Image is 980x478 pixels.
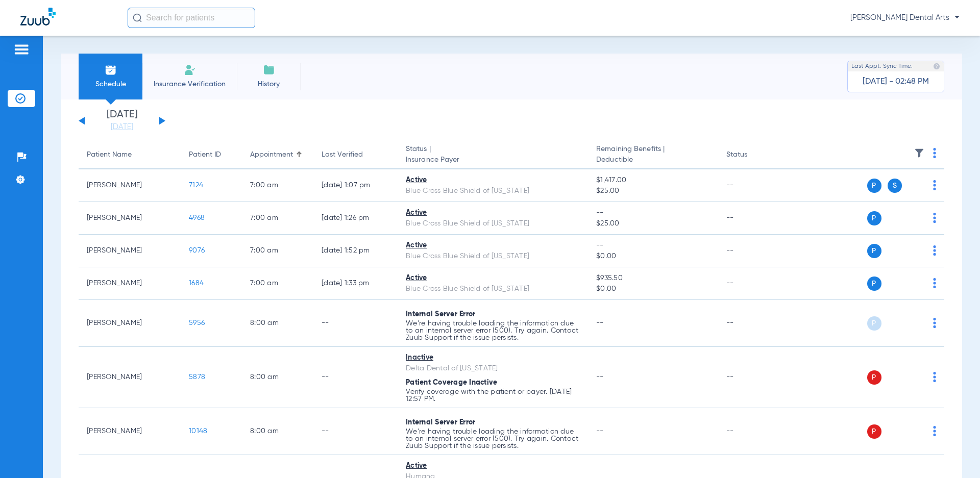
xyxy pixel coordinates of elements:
[242,408,313,455] td: 8:00 AM
[313,408,398,455] td: --
[79,408,181,455] td: [PERSON_NAME]
[406,379,497,386] span: Patient Coverage Inactive
[406,320,580,341] p: We’re having trouble loading the information due to an internal server error (500). Try again. Co...
[867,424,881,439] span: P
[867,179,881,193] span: P
[867,276,881,291] span: P
[588,141,718,169] th: Remaining Benefits |
[189,427,207,435] span: 10148
[596,240,709,251] span: --
[406,251,580,262] div: Blue Cross Blue Shield of [US_STATE]
[933,278,936,288] img: group-dot-blue.svg
[718,300,787,347] td: --
[596,427,604,435] span: --
[313,267,398,300] td: [DATE] 1:33 PM
[596,175,709,186] span: $1,417.00
[398,141,588,169] th: Status |
[933,245,936,256] img: group-dot-blue.svg
[406,428,580,449] p: We’re having trouble loading the information due to an internal server error (500). Try again. Co...
[406,419,475,426] span: Internal Server Error
[718,267,787,300] td: --
[406,461,580,471] div: Active
[313,347,398,408] td: --
[242,169,313,202] td: 7:00 AM
[79,267,181,300] td: [PERSON_NAME]
[933,180,936,190] img: group-dot-blue.svg
[718,408,787,455] td: --
[863,77,929,87] span: [DATE] - 02:48 PM
[933,372,936,382] img: group-dot-blue.svg
[79,169,181,202] td: [PERSON_NAME]
[718,202,787,235] td: --
[189,373,205,381] span: 5878
[313,300,398,347] td: --
[79,300,181,347] td: [PERSON_NAME]
[406,155,580,165] span: Insurance Payer
[596,273,709,284] span: $935.50
[263,64,275,76] img: History
[933,426,936,436] img: group-dot-blue.svg
[133,13,142,22] img: Search Icon
[250,149,293,160] div: Appointment
[13,43,30,56] img: hamburger-icon
[929,429,980,478] iframe: Chat Widget
[718,141,787,169] th: Status
[596,284,709,294] span: $0.00
[914,148,924,158] img: filter.svg
[596,155,709,165] span: Deductible
[86,79,135,89] span: Schedule
[850,13,960,23] span: [PERSON_NAME] Dental Arts
[189,247,205,254] span: 9076
[150,79,229,89] span: Insurance Verification
[718,235,787,267] td: --
[189,280,204,287] span: 1684
[189,319,205,326] span: 5956
[596,186,709,196] span: $25.00
[596,251,709,262] span: $0.00
[189,214,205,221] span: 4968
[851,61,913,71] span: Last Appt. Sync Time:
[406,208,580,218] div: Active
[406,175,580,186] div: Active
[313,202,398,235] td: [DATE] 1:26 PM
[242,300,313,347] td: 8:00 AM
[242,267,313,300] td: 7:00 AM
[406,186,580,196] div: Blue Cross Blue Shield of [US_STATE]
[244,79,293,89] span: History
[242,235,313,267] td: 7:00 AM
[91,110,153,132] li: [DATE]
[406,388,580,402] p: Verify coverage with the patient or payer. [DATE] 12:57 PM.
[406,284,580,294] div: Blue Cross Blue Shield of [US_STATE]
[313,169,398,202] td: [DATE] 1:07 PM
[79,202,181,235] td: [PERSON_NAME]
[184,64,196,76] img: Manual Insurance Verification
[867,211,881,225] span: P
[596,218,709,229] span: $25.00
[406,363,580,374] div: Delta Dental of [US_STATE]
[79,235,181,267] td: [PERSON_NAME]
[20,8,56,26] img: Zuub Logo
[189,182,203,189] span: 7124
[406,218,580,229] div: Blue Cross Blue Shield of [US_STATE]
[242,202,313,235] td: 7:00 AM
[242,347,313,408] td: 8:00 AM
[596,208,709,218] span: --
[189,149,234,160] div: Patient ID
[128,8,255,28] input: Search for patients
[105,64,117,76] img: Schedule
[87,149,173,160] div: Patient Name
[406,353,580,363] div: Inactive
[867,316,881,331] span: P
[867,244,881,258] span: P
[933,318,936,328] img: group-dot-blue.svg
[888,179,902,193] span: S
[322,149,363,160] div: Last Verified
[596,373,604,381] span: --
[189,149,221,160] div: Patient ID
[933,148,936,158] img: group-dot-blue.svg
[933,213,936,223] img: group-dot-blue.svg
[79,347,181,408] td: [PERSON_NAME]
[596,319,604,326] span: --
[250,149,305,160] div: Appointment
